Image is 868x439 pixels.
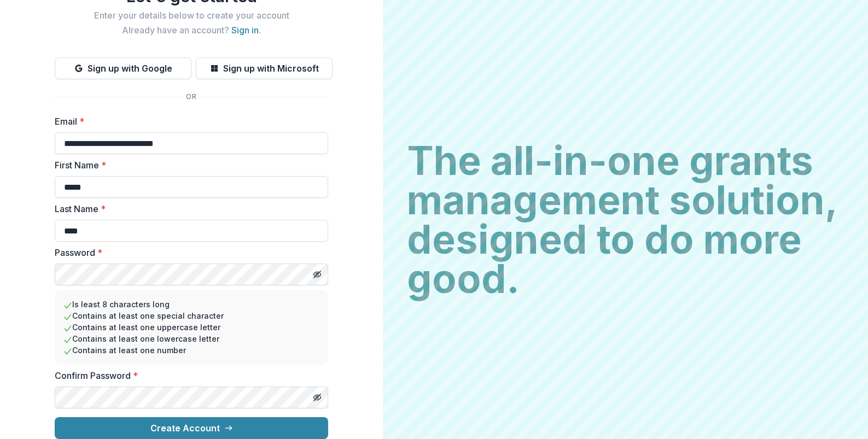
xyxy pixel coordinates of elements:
[55,57,191,79] button: Sign up with Google
[55,202,322,215] label: Last Name
[55,159,322,172] label: First Name
[55,25,328,36] h2: Already have an account? .
[308,389,326,406] button: Toggle password visibility
[55,246,322,259] label: Password
[63,310,319,321] li: Contains at least one special character
[63,321,319,333] li: Contains at least one uppercase letter
[55,10,328,21] h2: Enter your details below to create your account
[63,333,319,344] li: Contains at least one lowercase letter
[55,417,328,439] button: Create Account
[63,298,319,310] li: Is least 8 characters long
[196,57,333,79] button: Sign up with Microsoft
[308,266,326,283] button: Toggle password visibility
[63,344,319,356] li: Contains at least one number
[55,369,322,382] label: Confirm Password
[55,115,322,128] label: Email
[231,25,259,36] a: Sign in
